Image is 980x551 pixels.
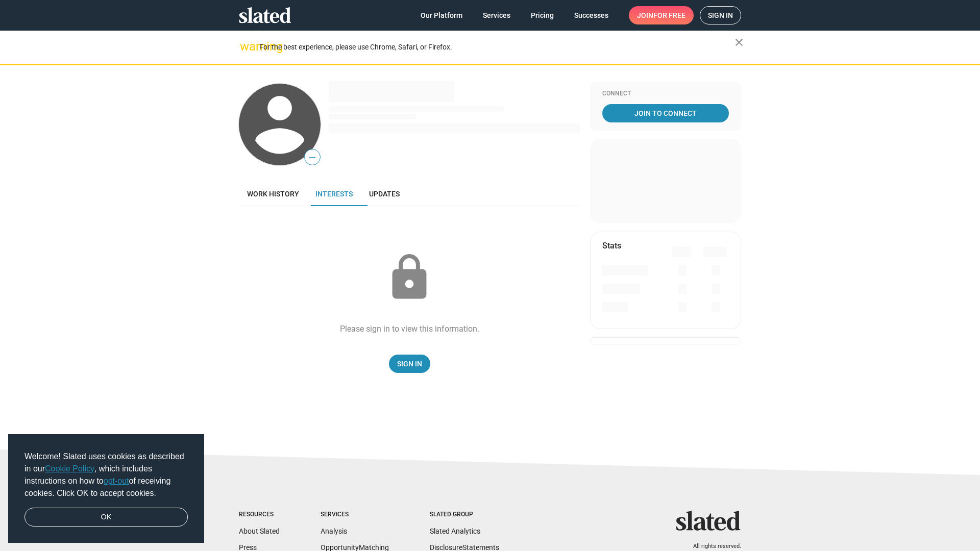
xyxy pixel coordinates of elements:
span: Updates [369,190,400,198]
a: Pricing [523,6,562,24]
span: Welcome! Slated uses cookies as described in our , which includes instructions on how to of recei... [24,450,188,499]
a: Sign In [389,355,430,373]
a: Cookie Policy [45,464,94,473]
mat-icon: close [733,36,745,48]
span: Successes [574,6,608,24]
span: Work history [247,190,299,198]
a: Services [475,6,519,24]
span: — [305,151,320,164]
a: Successes [566,6,617,24]
mat-icon: lock [384,252,435,303]
mat-card-title: Stats [602,240,621,251]
span: Join To Connect [604,104,727,122]
div: cookieconsent [8,434,204,543]
a: Interests [307,182,361,206]
div: Services [321,511,389,519]
a: Joinfor free [629,6,694,24]
span: Sign in [708,7,733,24]
a: Join To Connect [602,104,729,122]
div: Slated Group [430,511,499,519]
div: Please sign in to view this information. [340,323,479,334]
span: Sign In [397,355,422,373]
span: Services [483,6,510,24]
span: Interests [315,190,353,198]
a: Our Platform [412,6,471,24]
a: Sign in [700,6,741,24]
span: Our Platform [421,6,462,24]
a: Slated Analytics [430,527,480,535]
mat-icon: warning [240,40,252,53]
div: Resources [239,511,280,519]
span: Pricing [531,6,554,24]
a: Updates [361,182,408,206]
a: Analysis [321,527,347,535]
span: Join [637,6,685,24]
div: Connect [602,90,729,98]
a: dismiss cookie message [24,508,188,527]
a: About Slated [239,527,280,535]
a: opt-out [104,477,129,485]
a: Work history [239,182,307,206]
span: for free [653,6,685,24]
div: For the best experience, please use Chrome, Safari, or Firefox. [259,40,735,54]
